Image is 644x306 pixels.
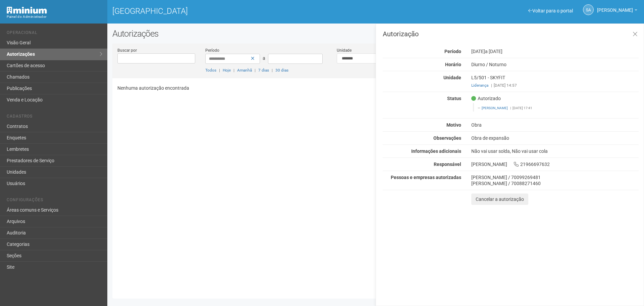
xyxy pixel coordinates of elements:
div: [DATE] [466,48,644,54]
strong: Observações [433,135,461,141]
h1: [GEOGRAPHIC_DATA] [112,7,371,15]
strong: Motivo [446,122,461,128]
a: Voltar para o portal [528,8,573,13]
div: Obra [466,122,644,128]
span: | [255,68,256,73]
a: Todos [205,68,216,73]
div: [PERSON_NAME] / 70099269481 [471,174,639,180]
strong: Status [447,96,461,101]
label: Buscar por [117,47,137,53]
li: Cadastros [7,114,102,121]
span: | [491,83,492,88]
button: Cancelar a autorização [471,193,528,205]
strong: Horário [445,62,461,67]
div: Obra de expansão [466,135,644,141]
h2: Autorizações [112,29,639,39]
a: Liderança [471,83,488,88]
label: Unidade [337,47,352,53]
span: | [233,68,234,73]
a: [PERSON_NAME] [597,8,637,14]
a: Hoje [223,68,231,73]
li: Operacional [7,30,102,37]
strong: Período [444,49,461,54]
strong: Unidade [443,75,461,80]
strong: Informações adicionais [411,148,461,154]
h3: Autorização [383,31,639,37]
a: SA [583,4,594,15]
div: L5/501 - SKYFIT [466,75,644,88]
span: | [272,68,273,73]
div: Painel do Administrador [7,14,102,20]
li: Configurações [7,198,102,205]
a: 7 dias [258,68,269,73]
footer: [DATE] 17:41 [478,106,635,111]
strong: Responsável [434,162,461,167]
a: Amanhã [237,68,252,73]
div: [PERSON_NAME] 21966697632 [466,161,644,167]
div: [PERSON_NAME] / 70088271460 [471,180,639,186]
span: Silvio Anjos [597,1,633,13]
a: [PERSON_NAME] [482,106,508,110]
span: Autorizado [471,95,501,101]
span: a [DATE] [485,49,502,54]
div: Diurno / Noturno [466,61,644,68]
span: a [263,55,265,61]
img: Minium [7,7,47,14]
span: | [219,68,220,73]
div: [DATE] 14:57 [471,82,639,88]
div: Não vai usar solda, Não vai usar cola [466,148,644,154]
label: Período [205,47,219,53]
p: Nenhuma autorização encontrada [117,85,634,91]
a: 30 dias [275,68,288,73]
strong: Pessoas e empresas autorizadas [391,175,461,180]
span: | [510,106,511,110]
